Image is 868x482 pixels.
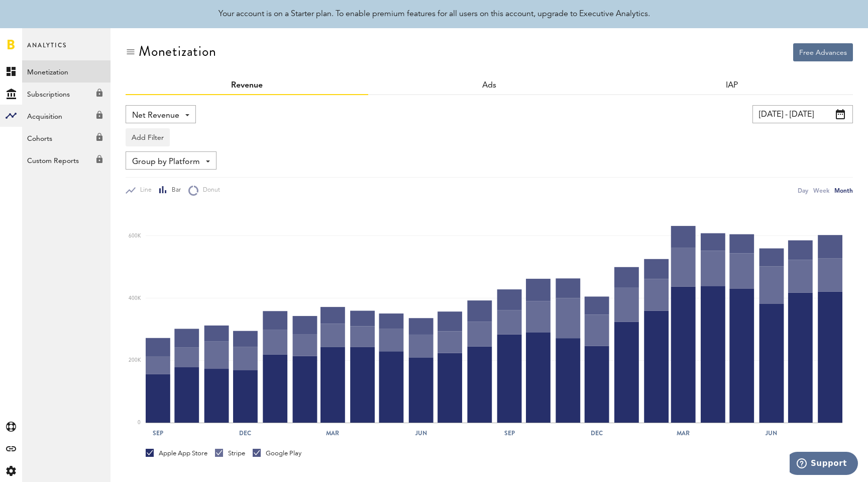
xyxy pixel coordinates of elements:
[22,83,111,105] a: Subscriptions
[790,452,858,477] iframe: Opens a widget where you can find more information
[215,449,245,458] div: Stripe
[153,429,163,438] text: Sep
[22,105,111,127] a: Acquisition
[253,449,301,458] div: Google Play
[765,429,777,438] text: Jun
[132,153,200,171] span: Group by Platform
[27,39,67,60] span: Analytics
[129,296,141,301] text: 400K
[793,43,853,61] button: Free Advances
[22,149,111,171] a: Custom Reports
[126,128,170,146] button: Add Filter
[834,185,853,196] div: Month
[219,8,650,20] div: Your account is on a Starter plan. To enable premium features for all users on this account, upgr...
[22,127,111,149] a: Cohorts
[482,82,496,90] a: Ads
[136,186,152,195] span: Line
[139,43,216,59] div: Monetization
[326,429,339,438] text: Mar
[22,60,111,83] a: Monetization
[677,429,690,438] text: Mar
[239,429,251,438] text: Dec
[231,82,263,90] a: Revenue
[138,420,141,425] text: 0
[146,449,207,458] div: Apple App Store
[415,429,427,438] text: Jun
[798,185,808,196] div: Day
[591,429,603,438] text: Dec
[726,82,738,90] a: IAP
[132,107,179,124] span: Net Revenue
[167,186,181,195] span: Bar
[129,358,141,363] text: 200K
[504,429,515,438] text: Sep
[198,186,220,195] span: Donut
[813,185,829,196] div: Week
[129,233,141,238] text: 600K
